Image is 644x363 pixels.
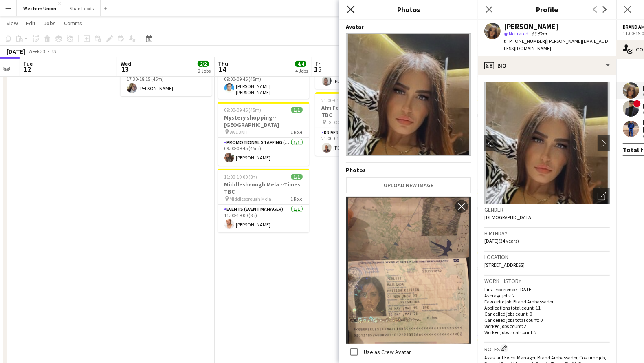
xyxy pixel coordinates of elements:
span: [DATE] (34 years) [484,238,519,244]
span: [STREET_ADDRESS] [484,262,525,268]
h3: Gender [484,206,610,213]
label: Use as Crew Avatar [362,348,411,356]
span: | [PERSON_NAME][EMAIL_ADDRESS][DOMAIN_NAME] [504,38,608,51]
h3: Roles [484,344,610,353]
h3: Middlesbrough Mela --Times TBC [218,181,309,195]
span: 11:00-19:00 (8h) [224,174,257,180]
p: Worked jobs total count: 2 [484,329,610,335]
span: ! [633,100,641,107]
img: Crew avatar or photo [484,82,610,204]
span: 12 [22,64,33,74]
span: [DEMOGRAPHIC_DATA] [484,214,533,220]
span: Edit [26,20,35,27]
div: BST [51,48,59,54]
span: 15 [314,64,322,74]
app-card-role: Promotional Staffing (Mystery Shopper)1/109:00-09:45 (45m)[PERSON_NAME] [PERSON_NAME] [218,69,309,99]
span: 13 [119,64,131,74]
app-job-card: 09:00-09:45 (45m)1/1Mystery shopping--[GEOGRAPHIC_DATA] WV1 3NH1 RolePromotional Staffing (Myster... [218,102,309,166]
p: Applications total count: 11 [484,305,610,311]
h3: Location [484,253,610,261]
h3: Mystery shopping--[GEOGRAPHIC_DATA] [218,114,309,128]
h3: Afri Fest Norwich --Times TBC [315,104,407,119]
div: Bio [478,56,616,75]
span: 09:00-09:45 (45m) [224,107,262,113]
h3: Work history [484,277,610,285]
span: 2/2 [198,61,209,67]
span: Middlesbrough Mela [230,196,272,202]
span: 14 [217,64,228,74]
div: [PERSON_NAME] [504,23,558,30]
span: View [7,20,18,27]
span: t. [PHONE_NUMBER] [504,38,546,44]
p: Worked jobs count: 2 [484,323,610,329]
span: 21:00-01:00 (4h) (Sat) [322,97,366,103]
span: [GEOGRAPHIC_DATA] [327,119,372,125]
span: WV1 3NH [230,129,248,135]
span: Not rated [509,31,528,37]
p: First experience: [DATE] [484,286,610,292]
span: 1/1 [291,107,303,113]
div: Open photos pop-in [593,188,610,204]
p: Cancelled jobs total count: 0 [484,317,610,323]
span: 83.5km [530,31,548,37]
h3: Profile [478,4,616,15]
span: Week 33 [27,48,47,54]
app-card-role: Events (Event Manager)1/111:00-19:00 (8h)[PERSON_NAME] [218,205,309,232]
app-job-card: 21:00-01:00 (4h) (Sat)1/1Afri Fest Norwich --Times TBC [GEOGRAPHIC_DATA]1 RoleDriver1/121:00-01:0... [315,92,407,156]
span: 1/1 [291,174,303,180]
a: Jobs [40,18,59,29]
button: Upload new image [346,177,471,193]
span: Fri [315,60,322,67]
span: 4/4 [295,61,306,67]
div: [DATE] [7,47,25,55]
h4: Avatar [346,23,471,30]
h3: Photos [339,4,478,15]
span: Tue [23,60,33,67]
app-job-card: 11:00-19:00 (8h)1/1Middlesbrough Mela --Times TBC Middlesbrough Mela1 RoleEvents (Event Manager)1... [218,169,309,232]
h3: Birthday [484,230,610,237]
img: Crew avatar [346,33,471,156]
button: Western Union [17,0,63,16]
a: View [3,18,21,29]
app-card-role: Promotional Staffing (Mystery Shopper)1/117:30-18:15 (45m)[PERSON_NAME] [121,69,212,96]
p: Favourite job: Brand Ambassador [484,299,610,305]
button: Shan Foods [63,0,101,16]
div: 2 Jobs [198,68,211,74]
img: Crew photo 614114 [346,197,471,344]
h4: Photos [346,166,471,174]
span: Thu [218,60,228,67]
a: Edit [23,18,39,29]
app-card-role: Promotional Staffing (Mystery Shopper)1/109:00-09:45 (45m)[PERSON_NAME] [218,138,309,166]
span: Jobs [44,20,56,27]
span: Comms [64,20,82,27]
span: Wed [121,60,131,67]
span: 1 Role [291,129,303,135]
span: 1 Role [291,196,303,202]
a: Comms [61,18,86,29]
app-card-role: Driver1/121:00-01:00 (4h)[PERSON_NAME] [315,128,407,156]
div: 4 Jobs [295,68,308,74]
p: Cancelled jobs count: 0 [484,311,610,317]
p: Average jobs: 2 [484,292,610,299]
